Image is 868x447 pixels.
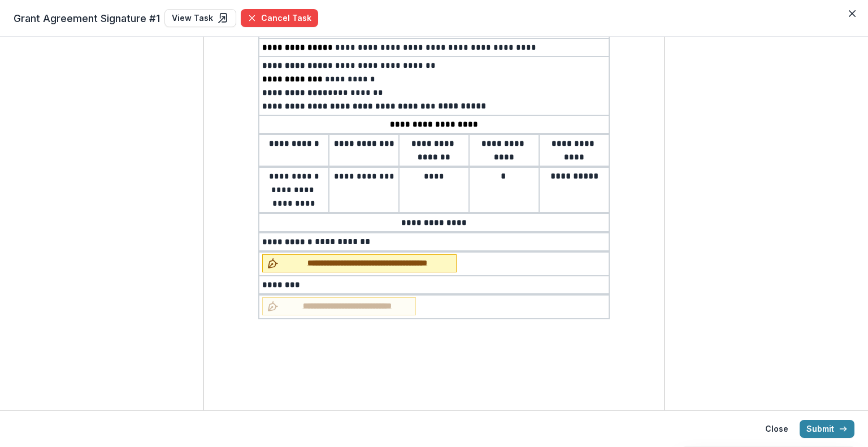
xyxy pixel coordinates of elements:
[14,11,160,26] span: Grant Agreement Signature #1
[758,420,795,438] button: Close
[241,9,318,27] button: Cancel Task
[164,9,236,27] a: View Task
[800,420,854,438] button: Submit
[843,5,861,23] button: Close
